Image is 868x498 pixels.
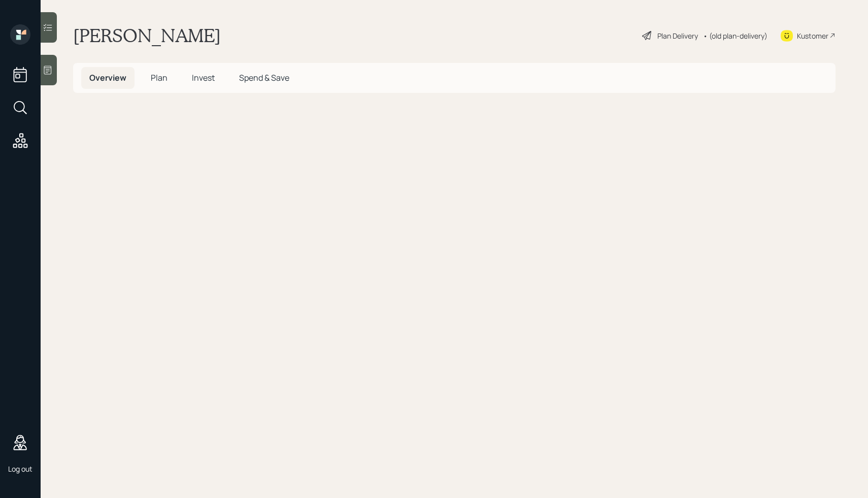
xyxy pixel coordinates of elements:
[192,72,215,83] span: Invest
[8,464,32,474] div: Log out
[239,72,289,83] span: Spend & Save
[73,24,221,47] h1: [PERSON_NAME]
[703,30,767,41] div: • (old plan-delivery)
[89,72,126,83] span: Overview
[657,30,698,41] div: Plan Delivery
[151,72,168,83] span: Plan
[797,30,828,41] div: Kustomer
